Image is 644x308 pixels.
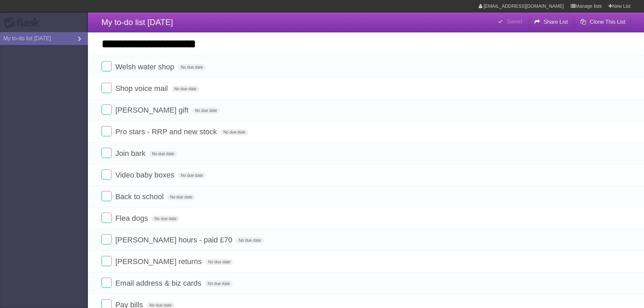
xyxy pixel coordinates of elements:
[101,169,112,180] label: Done
[115,192,165,201] span: Back to school
[101,278,112,288] label: Done
[206,259,233,265] span: No due date
[575,16,630,28] button: Clone This List
[167,194,195,200] span: No due date
[101,148,112,158] label: Done
[115,106,190,114] span: [PERSON_NAME] gift
[205,281,233,287] span: No due date
[101,234,112,244] label: Done
[101,104,112,115] label: Done
[529,16,573,28] button: Share List
[149,151,177,157] span: No due date
[115,279,203,287] span: Email address & biz cards
[507,19,522,24] b: Saved
[115,149,147,158] span: Join bark
[115,236,234,244] span: [PERSON_NAME] hours - paid £70
[101,256,112,266] label: Done
[236,237,263,243] span: No due date
[590,19,625,25] b: Clone This List
[178,64,206,70] span: No due date
[115,257,204,266] span: [PERSON_NAME] returns
[544,19,568,25] b: Share List
[101,191,112,201] label: Done
[101,126,112,136] label: Done
[101,61,112,71] label: Done
[115,127,218,136] span: Pro stars - RRP and new stock
[115,84,169,93] span: Shop voice mail
[115,63,176,71] span: Welsh water shop
[101,18,173,27] span: My to-do list [DATE]
[178,172,206,179] span: No due date
[115,171,176,179] span: Video baby boxes
[3,17,44,29] div: Flask
[101,213,112,223] label: Done
[192,108,220,114] span: No due date
[115,214,150,222] span: Flea dogs
[152,216,179,222] span: No due date
[221,129,248,135] span: No due date
[172,86,199,92] span: No due date
[101,83,112,93] label: Done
